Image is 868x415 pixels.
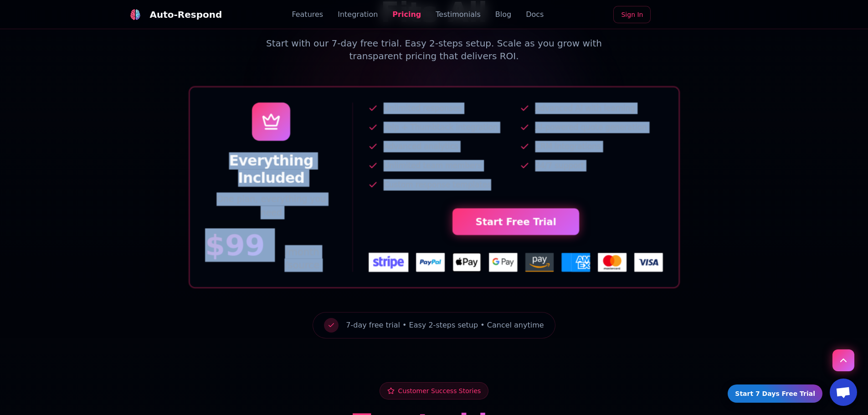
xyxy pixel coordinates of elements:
[613,6,651,23] a: Sign In
[488,252,517,272] img: Payment Method
[392,9,421,20] a: Pricing
[130,9,141,20] img: Auto-Respond Logo
[369,252,408,272] img: Payment Method
[205,152,337,187] h3: Everything Included
[452,208,579,235] a: Start Free Trial
[525,252,554,272] img: Payment Method
[526,9,544,20] a: Docs
[436,9,481,20] a: Testimonials
[598,252,627,272] img: Payment Method
[535,141,601,152] span: CRM integrations
[634,252,663,272] img: Payment Method
[267,245,337,272] span: /month /source
[384,122,498,133] span: Yelp + Thumbtack integration
[384,179,491,190] span: Custom response templates
[452,252,481,272] img: Payment Method
[346,320,544,331] span: 7-day free trial • Easy 2-steps setup • Cancel anytime
[205,192,337,219] p: One plan, everything you need
[338,9,378,20] a: Integration
[384,160,482,171] span: Unlimited team members
[830,379,857,406] div: Open chat
[292,9,323,20] a: Features
[384,102,462,114] span: Unlimited responses
[495,9,511,20] a: Blog
[150,8,222,21] div: Auto-Respond
[561,252,590,272] img: Payment Method
[832,349,854,371] button: Scroll to top
[535,160,584,171] span: 24/7 support
[653,5,746,25] iframe: Sign in with Google Button
[384,141,458,152] span: Advanced analytics
[728,384,822,403] a: Start 7 Days Free Trial
[259,37,609,62] p: Start with our 7-day free trial. Easy 2-steps setup. Scale as you grow with transparent pricing t...
[416,252,445,272] img: Payment Method
[398,386,481,395] span: Customer Success Stories
[535,102,635,114] span: Advanced AI with learning
[126,5,222,24] a: Auto-Respond LogoAuto-Respond
[535,122,647,133] span: AI-powered quote generation
[205,231,265,259] span: $ 99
